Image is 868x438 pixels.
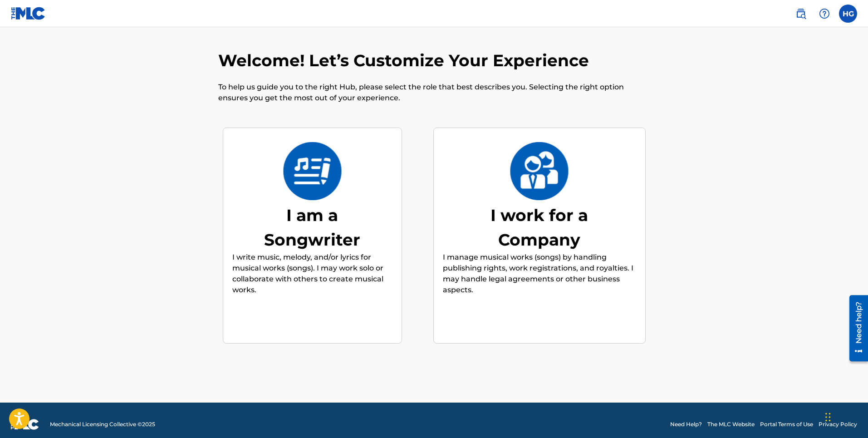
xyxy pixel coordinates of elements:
a: Privacy Policy [819,420,857,428]
img: MLC Logo [11,7,46,20]
div: I am a Songwriter [244,203,380,252]
p: I manage musical works (songs) by handling publishing rights, work registrations, and royalties. ... [443,252,636,295]
img: help [819,8,830,19]
a: The MLC Website [707,420,755,428]
a: Need Help? [670,420,702,428]
p: I write music, melody, and/or lyrics for musical works (songs). I may work solo or collaborate wi... [232,252,392,295]
div: I work for a Company [471,203,608,252]
div: User Menu [839,5,857,23]
div: I work for a CompanyI work for a CompanyI manage musical works (songs) by handling publishing rig... [433,128,646,344]
div: Drag [825,404,831,431]
span: Mechanical Licensing Collective © 2025 [50,420,155,428]
div: Help [815,5,834,23]
img: I am a Songwriter [283,142,342,200]
iframe: Resource Center [843,292,868,365]
a: Portal Terms of Use [760,420,813,428]
img: search [795,8,806,19]
img: I work for a Company [510,142,569,200]
div: I am a SongwriterI am a SongwriterI write music, melody, and/or lyrics for musical works (songs).... [223,128,402,344]
h2: Welcome! Let’s Customize Your Experience [218,50,593,71]
a: Public Search [792,5,810,23]
iframe: Chat Widget [823,394,868,438]
p: To help us guide you to the right Hub, please select the role that best describes you. Selecting ... [218,82,650,103]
